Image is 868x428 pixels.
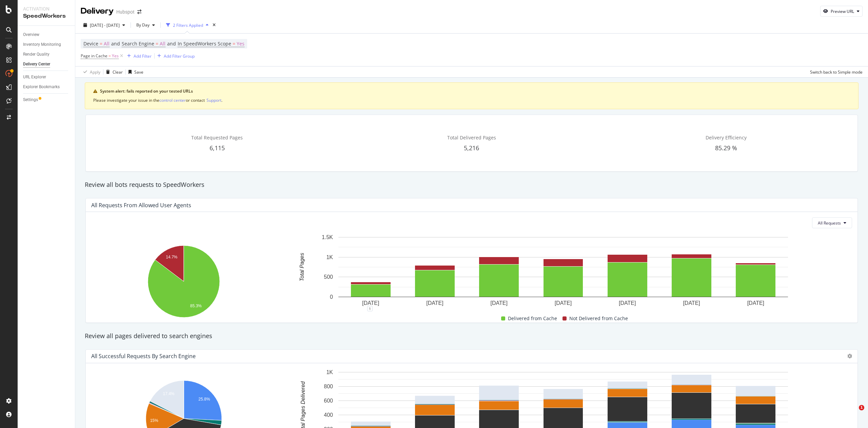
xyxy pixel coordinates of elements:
text: [DATE] [426,300,443,306]
div: Support [206,97,221,103]
div: URL Explorer [23,74,46,81]
a: Settings [23,96,70,103]
div: Please investigate your issue in the or contact . [93,97,850,103]
div: control center [159,97,186,103]
div: Settings [23,96,38,103]
text: 14.7% [166,255,177,260]
text: 800 [324,384,333,389]
span: Delivered from Cache [508,314,557,323]
text: [DATE] [683,300,700,306]
button: Support [206,97,221,103]
span: Delivery Efficiency [706,134,747,141]
div: Add Filter Group [164,53,195,59]
div: Apply [90,69,100,75]
text: 0 [330,294,333,300]
text: 17.4% [163,391,175,396]
div: Review all pages delivered to search engines [81,332,862,341]
div: Save [134,69,143,75]
text: Total Pages [299,253,305,281]
button: Clear [103,66,123,77]
a: Render Quality [23,51,70,58]
span: 6,115 [210,144,225,152]
span: and [111,40,120,47]
div: Delivery [81,5,114,17]
span: and [167,40,176,47]
span: Search Engine [122,40,154,47]
div: 1 [367,306,373,311]
text: 400 [324,412,333,418]
div: Add Filter [134,53,152,59]
div: Preview URL [831,8,854,14]
span: Not Delivered from Cache [569,314,628,323]
button: All Requests [812,217,852,228]
text: 85.3% [190,304,202,308]
button: Preview URL [820,6,863,17]
div: arrow-right-arrow-left [137,9,141,14]
button: Switch back to Simple mode [807,66,863,77]
div: Review all bots requests to SpeedWorkers [81,180,862,189]
div: System alert: fails reported on your tested URLs [100,88,850,94]
span: All Requests [818,220,841,226]
text: 25.8% [198,397,210,402]
span: Yes [237,39,244,48]
a: Explorer Bookmarks [23,83,70,91]
span: All [104,39,110,48]
button: control center [159,97,186,103]
span: Total Requested Pages [191,134,243,141]
div: Activation [23,5,70,12]
button: [DATE] - [DATE] [81,20,128,31]
text: 15% [150,418,158,423]
span: Device [83,40,98,47]
text: [DATE] [555,300,572,306]
a: Inventory Monitoring [23,41,70,48]
span: = [156,40,158,47]
button: Add Filter Group [155,52,195,60]
span: = [100,40,102,47]
text: [DATE] [747,300,764,306]
button: By Day [134,20,158,31]
text: [DATE] [491,300,508,306]
span: Total Delivered Pages [447,134,496,141]
svg: A chart. [91,242,277,322]
iframe: Intercom live chat [845,405,861,421]
div: SpeedWorkers [23,12,70,20]
a: Delivery Center [23,61,70,68]
text: 1K [326,369,333,375]
a: Overview [23,31,70,38]
span: [DATE] - [DATE] [90,22,120,28]
text: [DATE] [619,300,636,306]
span: In SpeedWorkers Scope [178,40,231,47]
div: All Requests from Allowed User Agents [91,202,191,209]
text: 500 [324,274,333,280]
div: Explorer Bookmarks [23,83,60,91]
span: By Day [134,22,150,28]
span: 1 [859,405,864,410]
div: 2 Filters Applied [173,22,203,28]
div: All Successful Requests by Search Engine [91,353,196,359]
div: Clear [113,69,123,75]
span: Yes [112,51,119,61]
a: URL Explorer [23,74,70,81]
div: Overview [23,31,39,38]
div: Hubspot [116,8,135,15]
text: 1K [326,254,333,260]
div: warning banner [85,82,859,109]
div: Render Quality [23,51,50,58]
div: times [211,22,217,28]
button: Save [126,66,143,77]
text: 1.5K [322,234,333,240]
span: All [160,39,165,48]
button: Apply [81,66,100,77]
button: Add Filter [124,52,152,60]
span: 85.29 % [715,144,737,152]
button: 2 Filters Applied [163,20,211,31]
span: = [108,53,111,59]
text: [DATE] [362,300,379,306]
div: Delivery Center [23,61,50,68]
div: Inventory Monitoring [23,41,61,48]
span: = [233,40,235,47]
svg: A chart. [282,234,844,309]
span: Page in Cache [81,53,107,59]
